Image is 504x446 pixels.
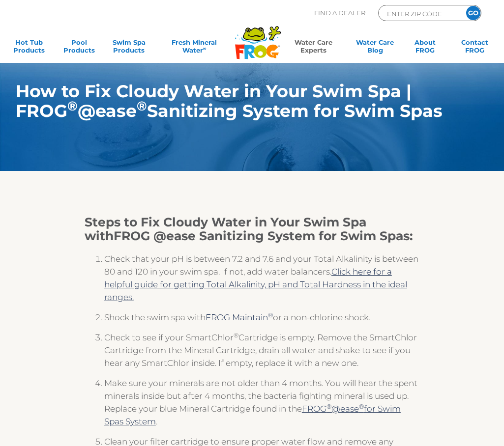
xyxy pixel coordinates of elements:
[104,311,419,331] li: Shock the swim spa with or a non-chlorine shock.
[386,8,452,19] input: Zip Code Form
[455,38,494,58] a: ContactFROG
[282,38,345,58] a: Water CareExperts
[359,403,364,410] sup: ®
[104,252,419,311] li: Check that your pH is between 7.2 and 7.6 and your Total Alkalinity is between 80 and 120 in your...
[10,38,49,58] a: Hot TubProducts
[67,98,78,114] sup: ®
[104,377,419,435] li: Make sure your minerals are not older than 4 months. You will hear the spent minerals inside but ...
[234,332,238,339] sup: ®
[203,46,207,51] sup: ∞
[159,38,229,58] a: Fresh MineralWater∞
[206,312,273,322] a: FROG Maintain®
[137,98,147,114] sup: ®
[406,38,445,58] a: AboutFROG
[110,38,148,58] a: Swim SpaProducts
[326,403,331,410] sup: ®
[268,311,273,319] sup: ®
[314,5,365,21] p: Find A Dealer
[104,331,419,377] li: Check to see if your SmartChlor Cartridge is empty. Remove the SmartChlor Cartridge from the Mine...
[85,215,366,243] strong: Steps to Fix Cloudy Water in Your Swim Spa with
[104,267,407,302] a: Click here for a helpful guide for getting Total Alkalinity, pH and Total Hardness in the ideal r...
[466,6,480,20] input: GO
[114,228,413,243] strong: FROG @ease Sanitizing System for Swim Spas:
[59,38,98,58] a: PoolProducts
[16,82,453,121] h1: How to Fix Cloudy Water in Your Swim Spa | FROG @ease Sanitizing System for Swim Spas
[356,38,395,58] a: Water CareBlog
